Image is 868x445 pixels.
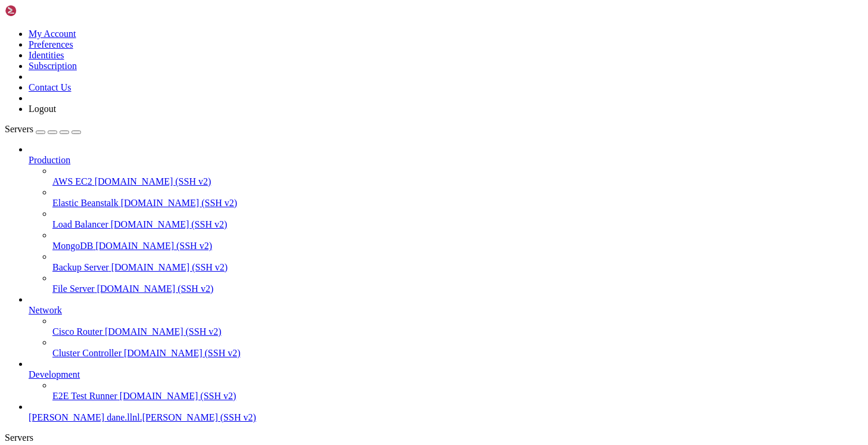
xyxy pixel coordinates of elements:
[52,284,863,294] a: File Server [DOMAIN_NAME] (SSH v2)
[97,284,214,294] span: [DOMAIN_NAME] (SSH v2)
[52,348,122,358] span: Cluster Controller
[105,326,222,337] span: [DOMAIN_NAME] (SSH v2)
[52,198,119,208] span: Elastic Beanstalk
[5,5,73,17] img: Shellngn
[29,29,76,39] a: My Account
[29,369,80,379] span: Development
[124,348,241,358] span: [DOMAIN_NAME] (SSH v2)
[29,104,56,114] a: Logout
[29,294,863,359] li: Network
[52,380,863,402] li: E2E Test Runner [DOMAIN_NAME] (SSH v2)
[52,176,92,186] span: AWS EC2
[29,369,863,380] a: Development
[29,144,863,294] li: Production
[52,198,863,209] a: Elastic Beanstalk [DOMAIN_NAME] (SSH v2)
[52,391,117,401] span: E2E Test Runner
[29,61,77,71] a: Subscription
[29,305,863,316] a: Network
[52,187,863,209] li: Elastic Beanstalk [DOMAIN_NAME] (SSH v2)
[52,262,863,273] a: Backup Server [DOMAIN_NAME] (SSH v2)
[111,219,228,229] span: [DOMAIN_NAME] (SSH v2)
[29,155,863,166] a: Production
[52,326,102,337] span: Cisco Router
[52,209,863,230] li: Load Balancer [DOMAIN_NAME] (SSH v2)
[107,412,256,422] span: dane.llnl.[PERSON_NAME] (SSH v2)
[52,262,109,272] span: Backup Server
[52,230,863,251] li: MongoDB [DOMAIN_NAME] (SSH v2)
[29,412,104,422] span: [PERSON_NAME]
[52,251,863,273] li: Backup Server [DOMAIN_NAME] (SSH v2)
[29,305,62,315] span: Network
[29,39,73,49] a: Preferences
[52,166,863,187] li: AWS EC2 [DOMAIN_NAME] (SSH v2)
[5,124,33,134] span: Servers
[52,241,863,251] a: MongoDB [DOMAIN_NAME] (SSH v2)
[29,155,70,165] span: Production
[29,412,863,423] a: [PERSON_NAME] dane.llnl.[PERSON_NAME] (SSH v2)
[52,326,863,337] a: Cisco Router [DOMAIN_NAME] (SSH v2)
[29,82,71,92] a: Contact Us
[52,348,863,359] a: Cluster Controller [DOMAIN_NAME] (SSH v2)
[95,241,212,251] span: [DOMAIN_NAME] (SSH v2)
[52,273,863,294] li: File Server [DOMAIN_NAME] (SSH v2)
[121,198,238,208] span: [DOMAIN_NAME] (SSH v2)
[29,359,863,402] li: Development
[52,337,863,359] li: Cluster Controller [DOMAIN_NAME] (SSH v2)
[52,219,108,229] span: Load Balancer
[52,316,863,337] li: Cisco Router [DOMAIN_NAME] (SSH v2)
[5,124,81,134] a: Servers
[52,176,863,187] a: AWS EC2 [DOMAIN_NAME] (SSH v2)
[120,391,237,401] span: [DOMAIN_NAME] (SSH v2)
[29,402,863,423] li: [PERSON_NAME] dane.llnl.[PERSON_NAME] (SSH v2)
[52,284,95,294] span: File Server
[29,50,64,60] a: Identities
[52,219,863,230] a: Load Balancer [DOMAIN_NAME] (SSH v2)
[111,262,228,272] span: [DOMAIN_NAME] (SSH v2)
[95,176,211,186] span: [DOMAIN_NAME] (SSH v2)
[52,391,863,402] a: E2E Test Runner [DOMAIN_NAME] (SSH v2)
[5,432,863,443] div: Servers
[52,241,93,251] span: MongoDB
